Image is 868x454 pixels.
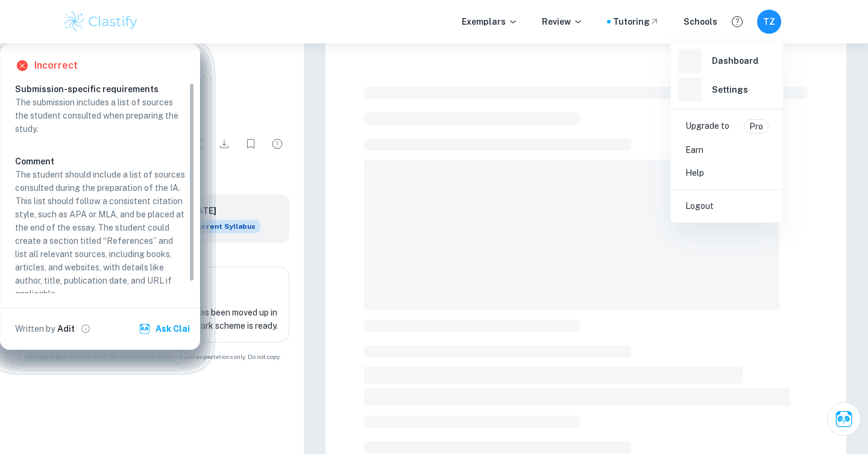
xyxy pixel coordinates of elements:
h6: Dashboard [712,54,758,67]
p: Earn [685,143,703,157]
p: Help [685,166,704,179]
h6: Settings [712,83,748,96]
p: Pro [749,120,764,133]
p: Upgrade to [685,119,729,134]
p: Logout [685,199,714,213]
